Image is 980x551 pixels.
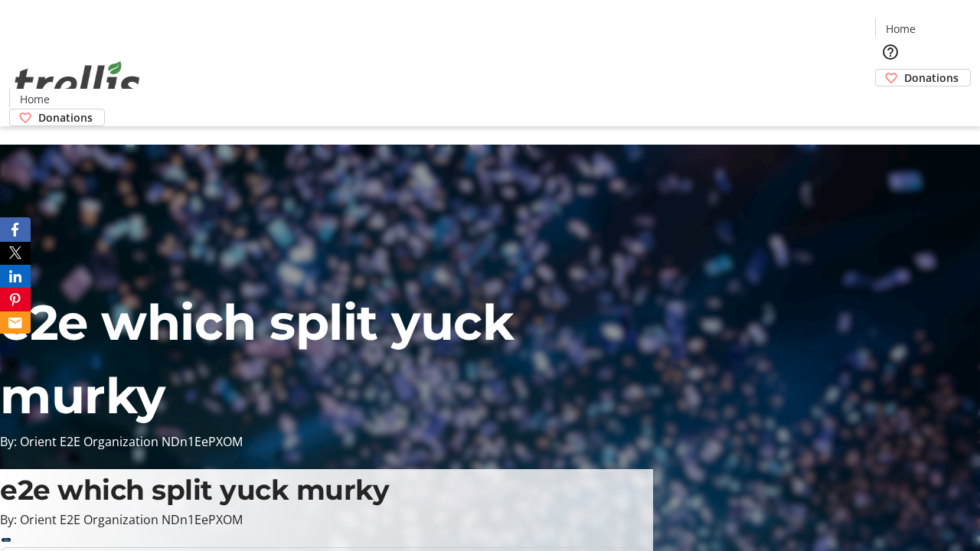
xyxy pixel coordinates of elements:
[10,91,59,107] a: Home
[876,21,925,37] a: Home
[875,69,971,86] a: Donations
[886,21,916,37] span: Home
[38,109,93,126] span: Donations
[875,37,906,67] button: Help
[9,44,145,121] img: Orient E2E Organization NDn1EePXOM's Logo
[9,109,105,126] a: Donations
[20,91,50,107] span: Home
[904,70,959,86] span: Donations
[875,86,906,117] button: Cart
